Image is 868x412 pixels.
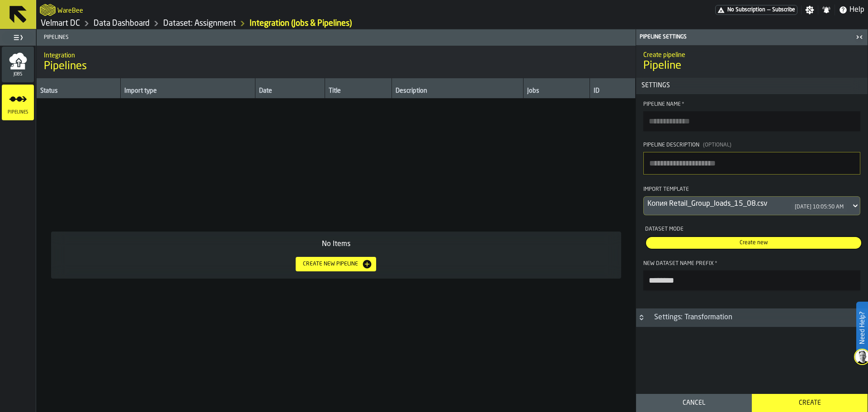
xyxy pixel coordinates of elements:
[638,34,853,40] div: Pipeline Settings
[643,101,860,108] div: Pipeline Name
[645,236,862,250] label: button-switch-multi-Create new
[296,257,376,271] button: button-Create new pipeline
[643,260,860,267] div: New Dataset Name Prefix
[703,142,731,148] span: (Optional)
[636,78,868,94] button: button-
[94,19,150,28] a: link-to-/wh/i/f27944ef-e44e-4cb8-aca8-30c52093261f/data
[849,5,864,15] span: Help
[636,308,868,327] h3: title-section-Settings: Transformation
[643,142,699,148] span: Pipeline Description
[835,5,868,15] label: button-toggle-Help
[643,59,681,73] span: Pipeline
[646,237,861,249] div: thumb
[636,45,868,78] div: title-Pipeline
[818,5,835,14] label: button-toggle-Notifications
[643,101,860,131] label: button-toolbar-Pipeline Name
[396,87,519,96] div: Description
[40,34,636,41] span: Pipelines
[643,185,860,196] div: Import Template
[791,202,847,212] div: [DATE] 10:05:50 AM
[636,29,868,45] header: Pipeline Settings
[648,239,859,247] span: Create new
[636,314,647,321] button: Button-Settings: Transformation-closed
[767,7,770,13] span: —
[643,270,860,290] input: button-toolbar-New Dataset Name Prefix
[857,303,867,353] label: Need Help?
[2,47,34,83] li: menu Jobs
[643,260,860,290] label: button-toolbar-New Dataset Name Prefix
[802,5,818,14] label: button-toggle-Settings
[643,185,860,215] div: Import TemplateDropdownMenuValue-8b823a7d-1d17-4d97-b0da-3db32f9f2a35[DATE] 10:05:50 AM
[2,72,34,77] span: Jobs
[37,46,636,78] div: title-Pipelines
[715,5,797,15] div: Menu Subscription
[40,18,452,29] nav: Breadcrumb
[638,82,866,89] span: Settings
[58,239,614,250] div: No Items
[41,19,80,28] a: link-to-/wh/i/f27944ef-e44e-4cb8-aca8-30c52093261f
[643,50,860,59] h2: Sub Title
[250,19,352,28] div: Integration (Jobs & Pipelines)
[772,7,795,13] span: Subscribe
[299,261,362,267] div: Create new pipeline
[2,31,34,44] label: button-toggle-Toggle Full Menu
[44,50,628,59] h2: Sub Title
[163,19,236,28] a: link-to-/wh/i/f27944ef-e44e-4cb8-aca8-30c52093261f/data/assignments/
[715,5,797,15] a: link-to-/wh/i/f27944ef-e44e-4cb8-aca8-30c52093261f/pricing/
[643,111,860,131] input: button-toolbar-Pipeline Name
[40,2,56,18] a: logo-header
[727,7,765,13] span: No Subscription
[647,199,788,209] div: DropdownMenuValue-8b823a7d-1d17-4d97-b0da-3db32f9f2a35
[715,260,717,267] span: Required
[682,101,684,108] span: Required
[124,87,251,96] div: Import type
[40,87,117,96] div: Status
[57,5,83,14] h2: Sub Title
[329,87,387,96] div: Title
[527,87,586,96] div: Jobs
[643,226,860,232] div: Dataset Mode
[2,85,34,121] li: menu Pipelines
[2,110,34,115] span: Pipelines
[853,32,866,43] label: button-toggle-Close me
[649,312,738,323] div: Settings: Transformation
[259,87,321,96] div: Date
[594,87,632,96] div: ID
[44,59,87,74] span: Pipelines
[643,152,860,175] textarea: Pipeline Description(Optional)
